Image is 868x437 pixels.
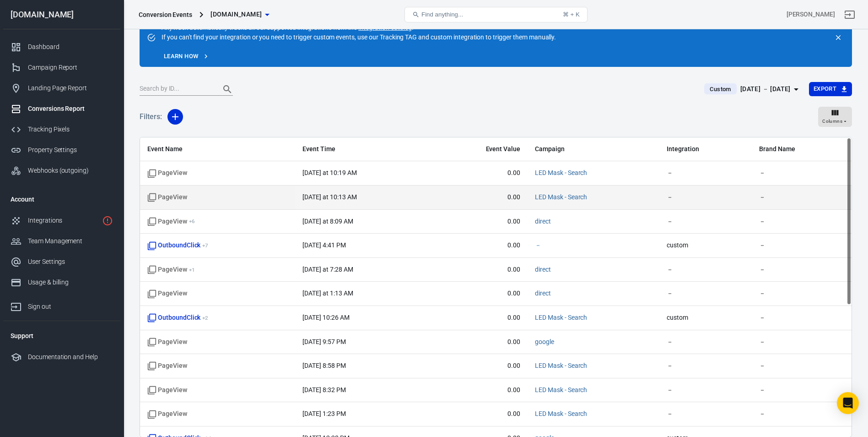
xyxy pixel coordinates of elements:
span: － [759,193,844,202]
time: 2025-10-13T20:58:06+11:00 [302,362,345,369]
span: 0.00 [438,217,520,226]
span: Find anything... [421,11,463,18]
sup: + 6 [189,218,195,224]
span: Standard event name [147,193,187,202]
span: － [667,169,744,178]
a: Team Management [3,231,120,251]
div: Tracking Pixels [28,125,113,134]
div: scrollable content [140,137,852,437]
input: Search by ID... [140,83,213,95]
div: [DATE] － [DATE] [740,83,791,95]
time: 2025-10-13T13:23:59+11:00 [302,410,345,417]
span: Event Name [147,145,275,154]
button: close [832,31,845,44]
span: Event Time [302,145,423,154]
a: Landing Page Report [3,78,120,98]
span: － [759,241,844,250]
span: － [667,289,744,298]
span: custom [667,241,744,250]
span: Standard event name [147,289,187,298]
span: － [667,361,744,371]
span: － [667,265,744,274]
span: Custom [706,85,734,94]
span: custom [667,313,744,322]
time: 2025-10-13T16:41:17+11:00 [302,241,345,249]
div: ⌘ + K [563,11,580,18]
a: Campaign Report [3,57,120,78]
span: Columns [822,117,842,126]
a: Learn how [162,49,211,64]
span: 0.00 [438,169,520,178]
div: Dashboard [28,42,113,52]
div: Conversion Events [139,10,192,19]
span: － [759,265,844,274]
span: 0.00 [438,338,520,347]
a: direct [535,218,551,225]
span: － [759,313,844,322]
div: Conversions Report [28,104,113,114]
span: Event Value [438,145,520,154]
time: 2025-10-14T10:19:19+11:00 [302,169,356,176]
button: Search [216,78,238,100]
span: LED Mask - Search [535,361,587,371]
button: Export [809,82,852,96]
a: Usage & billing [3,272,120,293]
time: 2025-10-13T10:26:31+11:00 [302,314,349,321]
svg: 1 networks not verified yet [102,215,113,226]
li: Support [3,325,120,347]
span: Standard event name [147,410,187,419]
span: 0.00 [438,193,520,202]
span: Standard event name [147,169,187,178]
a: User Settings [3,251,120,272]
div: [DOMAIN_NAME] [3,11,120,19]
h5: Filters: [140,102,162,131]
span: PageView [147,217,195,226]
a: Sign out [839,4,861,26]
a: LED Mask - Search [535,193,587,201]
a: LED Mask - Search [535,410,587,417]
span: direct [535,265,551,274]
span: direct [535,289,551,298]
span: 0.00 [438,361,520,371]
div: Campaign Report [28,63,113,72]
a: integration catalog [358,24,412,31]
span: Campaign [535,145,652,154]
span: － [667,410,744,419]
span: － [759,361,844,371]
span: Standard event name [147,361,187,371]
time: 2025-10-13T20:32:33+11:00 [302,386,345,393]
div: Integrations [28,216,98,225]
span: LED Mask - Search [535,410,587,419]
a: LED Mask - Search [535,386,587,393]
a: Integrations [3,210,120,231]
span: － [667,386,744,395]
div: Open Intercom Messenger [837,392,859,414]
a: direct [535,290,551,297]
time: 2025-10-14T01:13:36+11:00 [302,290,353,297]
span: － [535,241,541,250]
span: LED Mask - Search [535,193,587,202]
div: Sign out [28,302,113,311]
a: Property Settings [3,140,120,160]
time: 2025-10-14T08:09:41+11:00 [302,218,353,225]
a: google [535,338,554,345]
time: 2025-10-13T21:57:02+11:00 [302,338,345,345]
span: 0.00 [438,410,520,419]
span: － [667,217,744,226]
span: OutboundClick [147,241,208,250]
a: － [535,241,541,249]
a: Tracking Pixels [3,119,120,140]
a: LED Mask - Search [535,169,587,176]
span: － [759,386,844,395]
span: OutboundClick [147,313,208,322]
span: thetrustedshopper.com [210,9,262,20]
button: Find anything...⌘ + K [404,7,588,22]
span: LED Mask - Search [535,313,587,322]
span: － [759,217,844,226]
span: PageView [147,265,195,274]
span: 0.00 [438,386,520,395]
div: Account id: XkYO6gt3 [787,10,835,19]
span: － [759,410,844,419]
span: － [667,338,744,347]
a: Sign out [3,293,120,317]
